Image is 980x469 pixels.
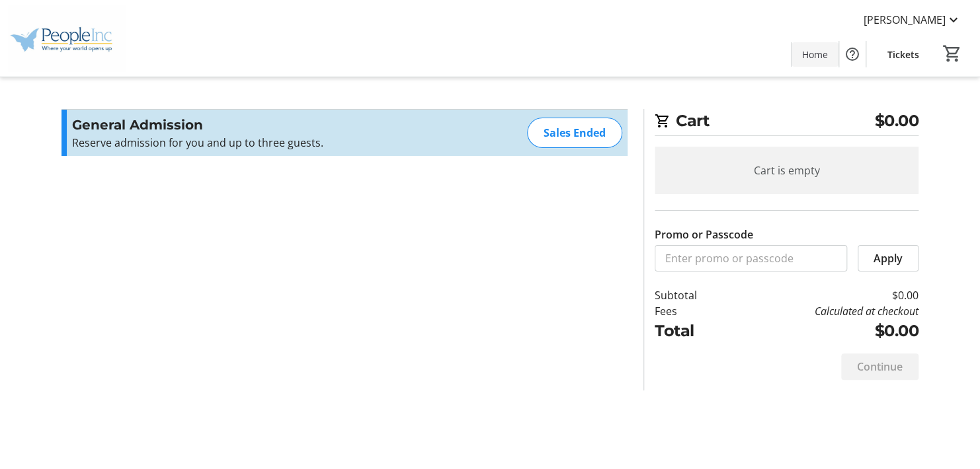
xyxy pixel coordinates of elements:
[887,48,919,61] span: Tickets
[792,42,838,67] a: Home
[874,250,903,266] span: Apply
[731,319,919,343] td: $0.00
[8,5,126,71] img: People Inc.'s Logo
[731,303,919,319] td: Calculated at checkout
[731,287,919,303] td: $0.00
[802,48,828,61] span: Home
[858,245,919,271] button: Apply
[655,287,731,303] td: Subtotal
[839,41,866,67] button: Help
[853,9,972,30] button: [PERSON_NAME]
[655,109,919,136] h2: Cart
[877,42,930,67] a: Tickets
[655,319,731,343] td: Total
[655,245,847,271] input: Enter promo or passcode
[72,115,361,135] h3: General Admission
[875,109,919,133] span: $0.00
[655,227,753,242] label: Promo or Passcode
[527,118,622,148] div: Sales Ended
[655,303,731,319] td: Fees
[72,135,361,151] p: Reserve admission for you and up to three guests.
[864,12,946,28] span: [PERSON_NAME]
[940,42,964,65] button: Cart
[655,147,919,194] div: Cart is empty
